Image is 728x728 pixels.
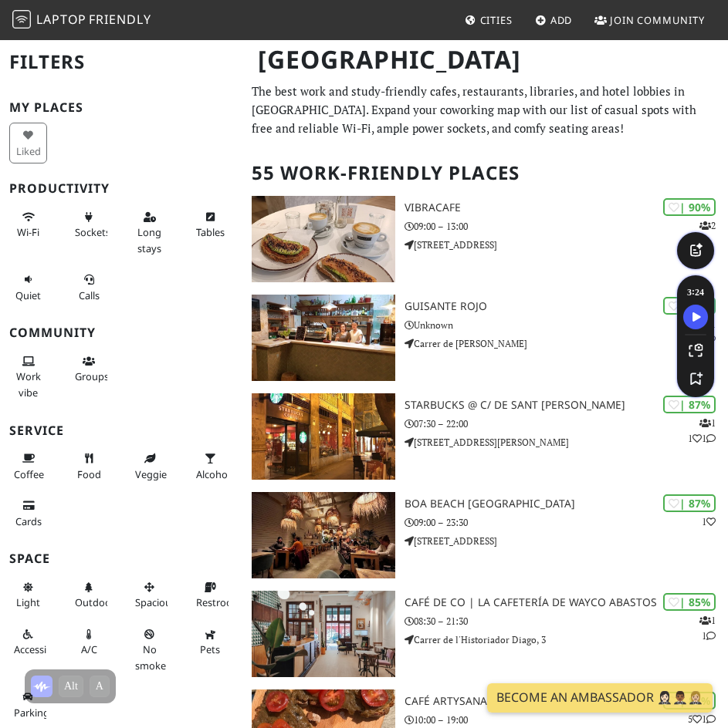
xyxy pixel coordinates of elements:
p: 1 1 [699,613,716,642]
button: Wi-Fi [9,204,47,245]
button: Quiet [9,267,47,308]
div: | 90% [663,198,716,216]
h3: Space [9,551,233,566]
span: Coffee [14,467,44,481]
button: Accessible [9,622,47,662]
button: Spacious [130,575,168,615]
a: Add [529,6,579,34]
p: Carrer de l'Historiador Diago, 3 [405,632,728,647]
a: Cities [459,6,519,34]
button: Calls [70,267,108,308]
h1: [GEOGRAPHIC_DATA] [245,39,719,81]
p: Unknown [405,318,728,332]
p: 09:00 – 23:30 [405,515,728,530]
span: Group tables [75,369,109,383]
a: Café de CO | La cafetería de Wayco Abastos | 85% 11 Café de CO | La cafetería de Wayco Abastos 08... [242,591,728,677]
button: Veggie [130,446,168,487]
span: Add [550,13,573,27]
a: Become an Ambassador 🤵🏻‍♀️🤵🏾‍♂️🤵🏼‍♀️ [487,683,713,713]
span: Veggie [135,467,167,481]
span: Pet friendly [200,642,220,656]
span: Smoke free [135,642,166,672]
h3: Community [9,325,233,340]
div: | 85% [663,593,716,611]
a: LaptopFriendly LaptopFriendly [12,7,151,34]
p: 1 [702,514,716,529]
h3: Service [9,423,233,438]
button: Work vibe [9,349,47,405]
button: Light [9,575,47,615]
span: Natural light [16,595,40,609]
button: Parking [9,684,47,725]
img: Boa Beach València [252,492,395,578]
button: Food [70,446,108,487]
button: Sockets [70,204,108,245]
button: Tables [191,204,229,245]
span: Power sockets [75,225,110,239]
img: Guisante Rojo [252,295,395,381]
p: The best work and study-friendly cafes, restaurants, libraries, and hotel lobbies in [GEOGRAPHIC_... [252,82,719,137]
p: 5 1 [688,712,716,726]
span: Accessible [14,642,60,656]
span: Work-friendly tables [196,225,225,239]
h2: Filters [9,39,233,86]
span: Cities [480,13,513,27]
p: [STREET_ADDRESS] [405,534,728,548]
h2: 55 Work-Friendly Places [252,150,719,197]
button: No smoke [130,622,168,678]
h3: Guisante Rojo [405,300,728,313]
span: Restroom [196,595,242,609]
h3: Boa Beach [GEOGRAPHIC_DATA] [405,497,728,511]
h3: My Places [9,100,233,115]
img: Starbucks @ C/ de Sant Vicent Màrtir [252,393,395,480]
button: Groups [70,349,108,389]
a: Vibracafe | 90% 2 Vibracafe 09:00 – 13:00 [STREET_ADDRESS] [242,196,728,282]
a: Boa Beach València | 87% 1 Boa Beach [GEOGRAPHIC_DATA] 09:00 – 23:30 [STREET_ADDRESS] [242,492,728,578]
span: Air conditioned [81,642,97,656]
span: Food [77,467,101,481]
button: Alcohol [191,446,229,487]
div: | 87% [663,494,716,512]
span: People working [16,369,41,399]
img: LaptopFriendly [12,10,31,29]
a: Join Community [588,6,711,34]
span: Spacious [135,595,176,609]
p: 2 [699,218,716,233]
h3: Vibracafe [405,201,728,214]
span: Laptop [36,11,86,28]
span: Stable Wi-Fi [17,225,39,239]
h3: Café ArtySana [405,695,728,708]
button: A/C [70,622,108,662]
span: Parking [14,706,49,720]
span: Outdoor area [75,595,115,609]
h3: Productivity [9,181,233,196]
p: [STREET_ADDRESS][PERSON_NAME] [405,435,728,450]
p: 09:00 – 13:00 [405,219,728,234]
button: Coffee [9,446,47,487]
button: Cards [9,493,47,534]
button: Pets [191,622,229,662]
a: Starbucks @ C/ de Sant Vicent Màrtir | 87% 111 Starbucks @ C/ de Sant [PERSON_NAME] 07:30 – 22:00... [242,393,728,480]
span: Quiet [15,288,41,302]
button: Long stays [130,204,168,261]
span: Alcohol [196,467,230,481]
p: 08:30 – 21:30 [405,614,728,629]
img: Vibracafe [252,196,395,282]
h3: Café de CO | La cafetería de Wayco Abastos [405,596,728,609]
p: 10:00 – 19:00 [405,713,728,727]
span: Video/audio calls [79,288,100,302]
a: Guisante Rojo | 88% 11 Guisante Rojo Unknown Carrer de [PERSON_NAME] [242,295,728,381]
span: Friendly [89,11,151,28]
span: Credit cards [15,514,42,528]
div: | 88% [663,297,716,315]
span: Join Community [610,13,705,27]
div: | 87% [663,396,716,413]
img: Café de CO | La cafetería de Wayco Abastos [252,591,395,677]
p: [STREET_ADDRESS] [405,238,728,252]
p: 07:30 – 22:00 [405,416,728,431]
span: Long stays [137,225,161,254]
h3: Starbucks @ C/ de Sant [PERSON_NAME] [405,399,728,412]
p: 1 1 1 [688,416,716,445]
p: Carrer de [PERSON_NAME] [405,336,728,351]
button: Outdoor [70,575,108,615]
